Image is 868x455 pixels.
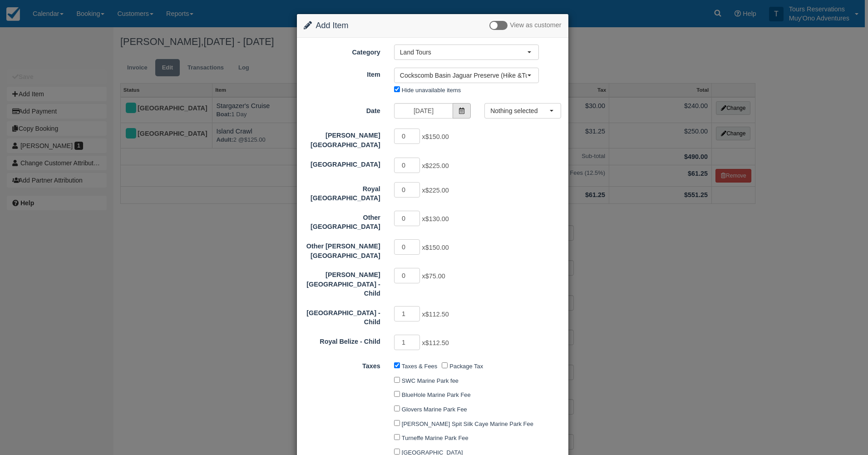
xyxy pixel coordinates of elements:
input: Other Placencia Area Resort [394,211,420,226]
span: x [422,134,449,141]
span: x [422,215,449,223]
button: Land Tours [394,45,539,60]
label: Item [297,67,387,79]
label: Other Placencia Area Resort [297,210,387,232]
input: Thatch Caye Resort [394,158,420,173]
span: $112.50 [425,311,449,318]
input: Royal Belize - Child [394,335,420,350]
span: $225.00 [425,187,449,194]
label: Other Hopkins Area Resort [297,238,387,260]
label: Royal Belize [297,181,387,203]
span: $150.00 [425,244,449,251]
input: Royal Belize [394,182,420,198]
span: $130.00 [425,215,449,223]
span: Add Item [316,21,349,30]
label: Glovers Marine Park Fee [402,406,467,413]
span: x [422,244,449,251]
span: x [422,187,449,194]
label: Royal Belize - Child [297,334,387,346]
input: Hopkins Bay Resort [394,129,420,144]
span: $150.00 [425,134,449,141]
span: x [422,162,449,169]
button: Cockscomb Basin Jaguar Preserve (Hike &Tube) & Mayan Chocol'ha (Chocolate) Tour (20) [394,68,539,83]
span: x [422,272,445,280]
input: Other Hopkins Area Resort [394,239,420,255]
label: Thatch Caye Resort - Child [297,305,387,327]
label: Hopkins Bay Resort - Child [297,267,387,298]
label: Taxes [297,358,387,371]
span: x [422,311,449,318]
span: Land Tours [400,48,527,57]
span: $75.00 [425,272,445,280]
label: Taxes & Fees [402,363,437,370]
label: Hide unavailable items [402,87,461,94]
span: $225.00 [425,162,449,169]
label: [PERSON_NAME] Spit Silk Caye Marine Park Fee [402,420,533,427]
label: Category [297,45,387,57]
label: Date [297,103,387,116]
label: Package Tax [449,363,483,370]
label: SWC Marine Park fee [402,377,459,384]
span: View as customer [510,22,561,29]
label: BlueHole Marine Park Fee [402,391,471,398]
span: Nothing selected [490,106,549,115]
label: Hopkins Bay Resort [297,128,387,149]
input: Hopkins Bay Resort - Child [394,268,420,283]
input: Thatch Caye Resort - Child [394,306,420,321]
span: x [422,339,449,346]
label: Thatch Caye Resort [297,157,387,169]
span: Cockscomb Basin Jaguar Preserve (Hike &Tube) & Mayan Chocol'ha (Chocolate) Tour (20) [400,71,527,80]
button: Nothing selected [484,103,561,119]
span: $112.50 [425,339,449,346]
label: Turneffe Marine Park Fee [402,435,469,441]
